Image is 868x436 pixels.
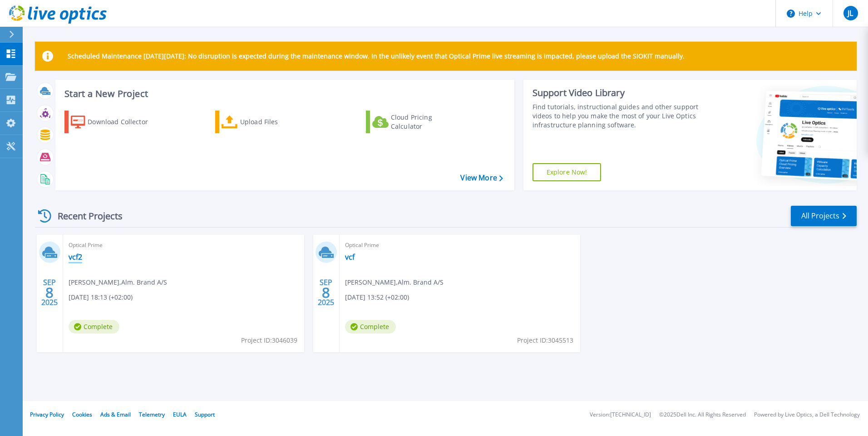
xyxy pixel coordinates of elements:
[322,289,330,296] span: 8
[791,206,857,226] a: All Projects
[88,113,160,131] div: Download Collector
[72,411,92,418] a: Cookies
[345,277,444,287] span: [PERSON_NAME] , Alm. Brand A/S
[41,276,58,309] div: SEP 2025
[317,276,335,309] div: SEP 2025
[533,87,702,99] div: Support Video Library
[517,335,573,345] span: Project ID: 3045513
[64,89,503,99] h3: Start a New Project
[240,113,313,131] div: Upload Files
[64,111,166,133] a: Download Collector
[215,111,316,133] a: Upload Files
[100,411,131,418] a: Ads & Email
[848,10,853,17] span: JL
[460,174,503,182] a: View More
[35,205,135,227] div: Recent Projects
[195,411,215,418] a: Support
[533,163,602,181] a: Explore Now!
[69,277,167,287] span: [PERSON_NAME] , Alm. Brand A/S
[659,412,746,418] li: © 2025 Dell Inc. All Rights Reserved
[391,113,464,131] div: Cloud Pricing Calculator
[139,411,165,418] a: Telemetry
[754,412,860,418] li: Powered by Live Optics, a Dell Technology
[69,252,82,262] a: vcf2
[366,111,467,133] a: Cloud Pricing Calculator
[69,292,133,302] span: [DATE] 18:13 (+02:00)
[68,53,685,60] p: Scheduled Maintenance [DATE][DATE]: No disruption is expected during the maintenance window. In t...
[45,289,54,296] span: 8
[345,252,355,262] a: vcf
[69,320,119,334] span: Complete
[241,335,297,345] span: Project ID: 3046039
[69,240,299,250] span: Optical Prime
[30,411,64,418] a: Privacy Policy
[345,240,575,250] span: Optical Prime
[345,292,409,302] span: [DATE] 13:52 (+02:00)
[345,320,396,334] span: Complete
[173,411,187,418] a: EULA
[590,412,651,418] li: Version: [TECHNICAL_ID]
[533,102,702,130] div: Find tutorials, instructional guides and other support videos to help you make the most of your L...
